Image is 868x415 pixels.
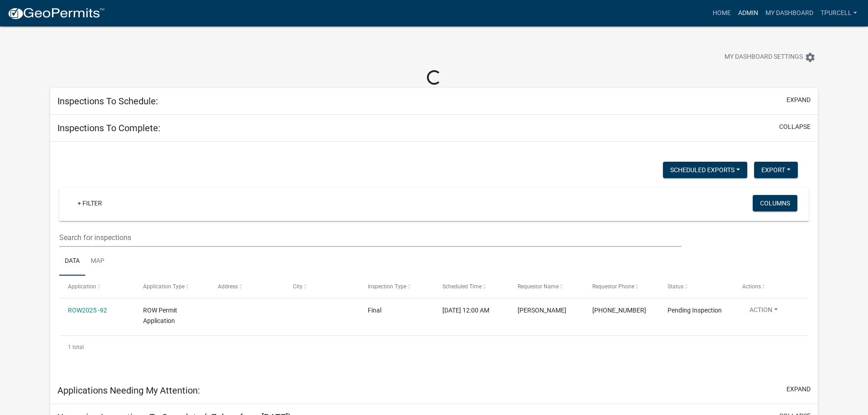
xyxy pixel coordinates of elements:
[518,307,566,314] span: Jeremy Parkhurst
[218,283,238,290] span: Address
[59,228,681,247] input: Search for inspections
[68,307,107,314] a: ROW2025 -92
[209,276,284,297] datatable-header-cell: Address
[134,276,209,297] datatable-header-cell: Application Type
[359,276,434,297] datatable-header-cell: Inspection Type
[143,283,185,290] span: Application Type
[368,307,381,314] span: Final
[57,385,200,396] h5: Applications Needing My Attention:
[754,162,798,178] button: Export
[442,307,489,314] span: 09/04/2025, 12:00 AM
[658,276,733,297] datatable-header-cell: Status
[284,276,359,297] datatable-header-cell: City
[57,123,160,133] h5: Inspections To Complete:
[734,276,808,297] datatable-header-cell: Actions
[59,276,134,297] datatable-header-cell: Application
[434,276,508,297] datatable-header-cell: Scheduled Time
[786,95,811,105] button: expand
[779,122,811,132] button: collapse
[786,384,811,394] button: expand
[742,305,785,318] button: Action
[817,5,861,22] a: Tpurcell
[724,52,803,63] span: My Dashboard Settings
[717,48,823,66] button: My Dashboard Settingssettings
[592,307,646,314] span: (502) 471-0909
[668,307,722,314] span: Pending Inspection
[442,283,482,290] span: Scheduled Time
[668,283,683,290] span: Status
[70,195,109,211] a: + Filter
[592,283,634,290] span: Requestor Phone
[143,307,177,324] span: ROW Permit Application
[368,283,406,290] span: Inspection Type
[734,5,762,22] a: Admin
[742,283,761,290] span: Actions
[68,283,96,290] span: Application
[518,283,559,290] span: Requestor Name
[59,336,809,359] div: 1 total
[293,283,303,290] span: City
[753,195,797,211] button: Columns
[50,142,818,377] div: collapse
[762,5,817,22] a: My Dashboard
[584,276,658,297] datatable-header-cell: Requestor Phone
[709,5,734,22] a: Home
[57,96,158,107] h5: Inspections To Schedule:
[663,162,747,178] button: Scheduled Exports
[805,52,816,63] i: settings
[85,247,110,276] a: Map
[509,276,584,297] datatable-header-cell: Requestor Name
[59,247,85,276] a: Data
